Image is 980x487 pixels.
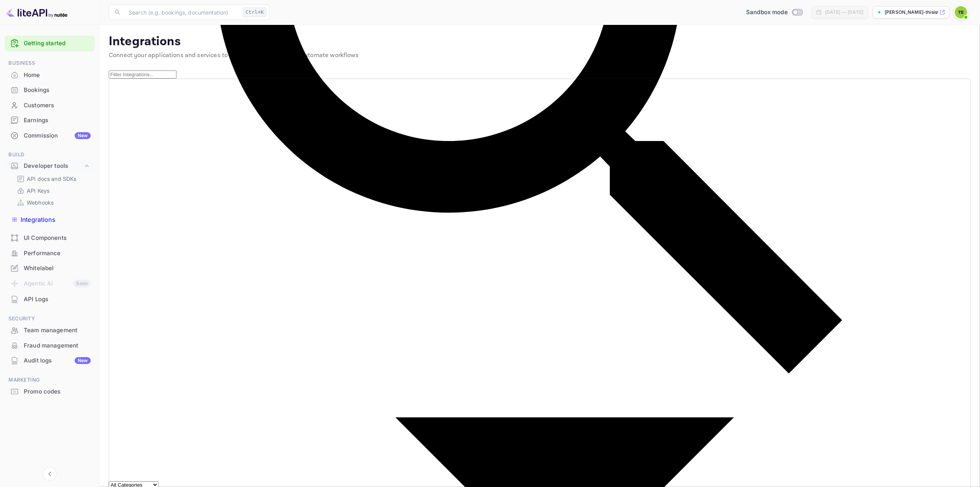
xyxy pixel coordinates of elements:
div: Developer tools [5,159,95,173]
div: [DATE] — [DATE] [825,9,863,16]
div: API Logs [5,292,95,307]
div: API Keys [14,185,91,196]
div: Team management [5,323,95,338]
a: Team management [5,323,95,337]
div: Promo codes [5,384,95,399]
div: UI Components [5,231,95,246]
div: Bookings [5,83,95,98]
div: Developer tools [24,162,83,171]
div: API Logs [24,295,91,304]
div: Home [5,68,95,83]
div: CommissionNew [5,128,95,143]
div: Performance [5,246,95,261]
span: Sandbox mode [746,8,788,17]
span: Business [5,59,95,67]
div: Team management [24,326,91,335]
a: Integrations [11,209,93,230]
div: Promo codes [24,387,91,396]
input: Search (e.g. bookings, documentation) [124,5,240,20]
a: Performance [5,246,95,260]
img: tim@thisistimeads.com Eads [955,6,967,18]
div: Fraud management [5,338,95,353]
div: Webhooks [14,197,91,208]
div: Ctrl+K [243,7,266,17]
div: Home [24,71,91,80]
div: Whitelabel [5,261,95,276]
div: Customers [5,98,95,113]
div: Fraud management [24,341,91,350]
div: UI Components [24,234,91,243]
a: API Keys [17,187,88,195]
div: Earnings [24,116,91,125]
div: Customers [24,101,91,110]
div: Performance [24,249,91,258]
div: New [75,132,91,139]
div: Audit logsNew [5,353,95,368]
div: Bookings [24,86,91,95]
input: Filter Integrations... [109,71,176,79]
div: Earnings [5,113,95,128]
p: Webhooks [27,198,54,207]
a: Customers [5,98,95,112]
p: [PERSON_NAME]-thisistimeads-com-... [885,9,938,16]
div: Audit logs [24,356,91,365]
a: Webhooks [17,198,88,207]
span: Security [5,315,95,323]
a: Home [5,68,95,82]
div: Switch to Production mode [743,8,805,17]
p: Integrations [21,215,55,224]
a: API docs and SDKs [17,175,88,183]
div: New [75,357,91,364]
button: Collapse navigation [43,467,57,481]
a: CommissionNew [5,128,95,143]
div: Commission [24,131,91,140]
a: Getting started [24,39,91,48]
a: UI Components [5,231,95,245]
a: Fraud management [5,338,95,353]
div: Getting started [5,36,95,51]
a: Bookings [5,83,95,97]
a: Whitelabel [5,261,95,275]
a: API Logs [5,292,95,306]
a: Audit logsNew [5,353,95,367]
img: LiteAPI logo [6,6,67,18]
div: API docs and SDKs [14,173,91,184]
a: Promo codes [5,384,95,398]
div: Whitelabel [24,264,91,273]
p: API docs and SDKs [27,175,77,183]
span: Build [5,151,95,159]
p: API Keys [27,187,49,195]
a: Earnings [5,113,95,127]
span: Marketing [5,376,95,384]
